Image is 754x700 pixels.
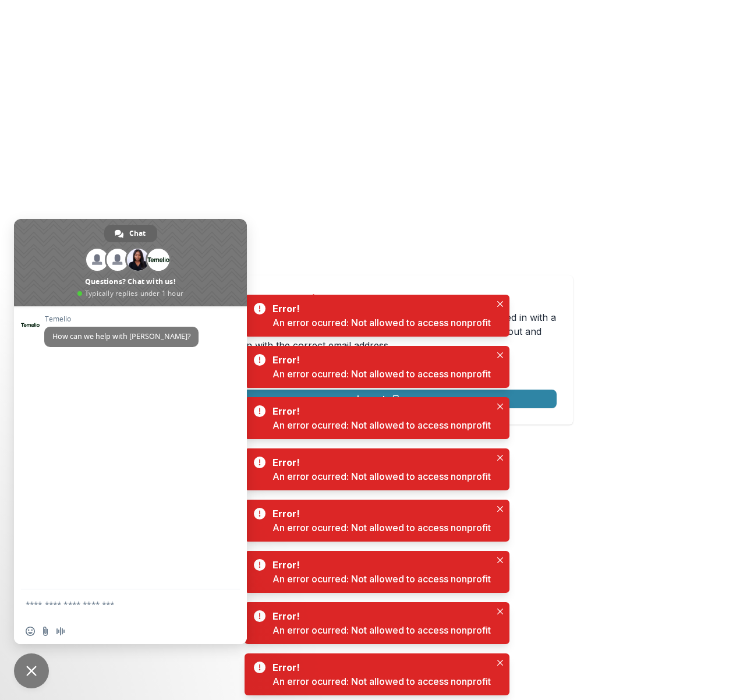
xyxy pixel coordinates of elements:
[272,367,491,381] div: An error ocurred: Not allowed to access nonprofit
[493,656,507,670] button: Close
[26,589,212,618] textarea: Compose your message...
[272,623,491,637] div: An error ocurred: Not allowed to access nonprofit
[272,507,486,521] div: Error!
[56,627,65,636] span: Audio message
[14,653,49,688] a: Close chat
[493,451,507,465] button: Close
[52,331,190,341] span: How can we help with [PERSON_NAME]?
[272,316,491,330] div: An error ocurred: Not allowed to access nonprofit
[493,297,507,311] button: Close
[44,315,199,323] span: Temelio
[218,292,364,306] h2: Not allowed to view page
[272,521,491,535] div: An error ocurred: Not allowed to access nonprofit
[272,674,491,688] div: An error ocurred: Not allowed to access nonprofit
[272,404,486,418] div: Error!
[272,469,491,483] div: An error ocurred: Not allowed to access nonprofit
[272,572,491,586] div: An error ocurred: Not allowed to access nonprofit
[272,418,491,432] div: An error ocurred: Not allowed to access nonprofit
[200,390,557,408] button: Logout
[26,627,35,636] span: Insert an emoji
[493,604,507,618] button: Close
[493,348,507,362] button: Close
[493,400,507,413] button: Close
[272,609,486,623] div: Error!
[272,660,486,674] div: Error!
[493,553,507,567] button: Close
[493,502,507,516] button: Close
[129,225,146,242] span: Chat
[104,225,157,242] a: Chat
[272,455,486,469] div: Error!
[272,353,486,367] div: Error!
[272,302,486,316] div: Error!
[41,627,50,636] span: Send a file
[272,558,486,572] div: Error!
